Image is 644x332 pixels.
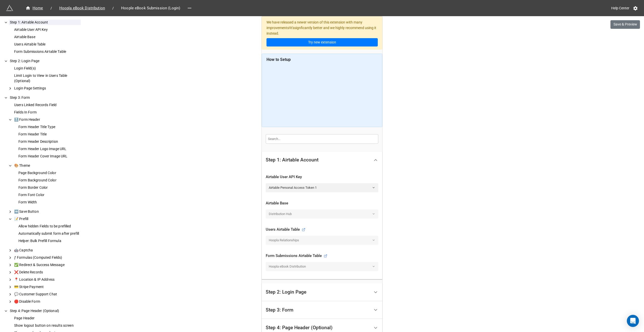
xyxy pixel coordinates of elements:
[266,253,327,259] div: Form Submissions Airtable Table
[56,5,108,11] span: Hoopla eBook Distribution
[112,6,114,11] li: /
[13,102,81,108] div: Users Linked Records Field
[17,200,81,205] div: Form Width
[25,5,43,11] div: Home
[13,277,81,282] div: 📍 Location & IP Address
[17,124,81,130] div: Form Header Title Type
[17,192,81,198] div: Form Font Color
[266,134,378,144] input: Search...
[610,20,640,29] button: Save & Preview
[13,316,81,321] div: Page Header
[266,200,378,206] div: Airtable Base
[17,139,81,144] div: Form Header Description
[608,4,633,13] a: Help Center
[17,231,81,236] div: Automatically submit form after prefill
[13,262,81,268] div: ✅ Redirect & Success Message
[266,38,378,47] a: Try new extension
[13,66,81,71] div: Login Field(s)
[262,152,382,168] div: Step 1: Airtable Account
[13,117,81,122] div: 🔝 Form Header
[118,5,183,11] span: Hoople eBook Submission (Login)
[20,5,185,11] nav: breadcrumb
[6,5,13,12] img: miniextensions-icon.73ae0678.png
[266,290,306,295] div: Step 2: Login Page
[266,174,378,180] div: Airtable User API Key
[9,58,81,64] div: Step 2: Login Page
[13,292,81,297] div: 💬 Customer Support Chat
[9,20,81,25] div: Step 1: Airtable Account
[262,301,382,319] div: Step 3: Form
[17,224,81,229] div: Allow hidden Fields to be prefilled
[9,308,81,314] div: Step 4: Page Header (Optional)
[262,168,382,279] div: Step 1: Airtable Account
[17,154,81,159] div: Form Header Cover Image URL
[266,307,293,313] div: Step 3: Form
[13,299,81,304] div: 🛑 Disable Form
[13,42,81,47] div: Users Airtable Table
[17,146,81,152] div: Form Header Logo Image URL
[266,57,291,62] b: How to Setup
[20,5,48,11] a: Home
[13,34,81,40] div: Airtable Base
[13,49,81,54] div: Form Submissions Airtable Table
[13,110,81,115] div: Fields In Form
[9,95,81,100] div: Step 3: Form
[13,209,81,214] div: ➡️ Save Button
[13,284,81,290] div: 💳 Stripe Payment
[262,283,382,301] div: Step 2: Login Page
[17,170,81,176] div: Page Background Color
[13,216,81,222] div: 📝 Prefill
[17,238,81,244] div: Helper: Bulk Prefill Formula
[266,227,305,233] div: Users Airtable Table
[627,315,639,327] div: Open Intercom Messenger
[13,163,81,168] div: 🎨 Theme
[13,248,81,253] div: 🤖 Captcha
[17,178,81,183] div: Form Background Color
[17,132,81,137] div: Form Header Title
[50,6,52,11] li: /
[266,64,378,123] iframe: miniExtensions Form with Users Login Page
[266,325,333,330] div: Step 4: Page Header (Optional)
[54,5,110,11] a: Hoopla eBook Distribution
[13,27,81,32] div: Airtable User API Key
[13,323,81,328] div: Show logout button on results screen
[266,157,318,162] div: Step 1: Airtable Account
[13,270,81,275] div: ❌ Delete Records
[262,16,382,50] div: We have released a newer version of this extension with many improvements! It's signficantly bett...
[17,185,81,190] div: Form Border Color
[13,86,81,91] div: Login Page Settings
[266,183,378,192] a: Airtable Personal Access Token 1
[13,73,81,84] div: Limit Login to View in Users Table (Optional)
[13,255,81,260] div: ƒ Formulas (Computed Fields)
